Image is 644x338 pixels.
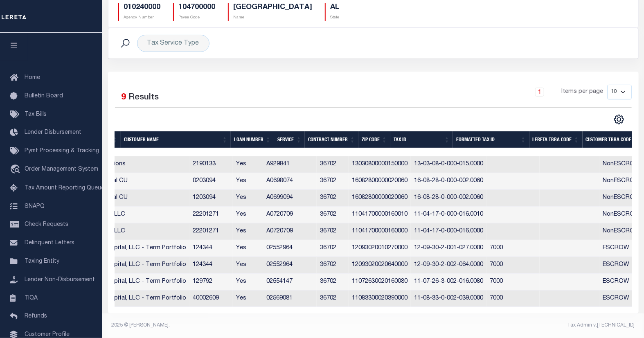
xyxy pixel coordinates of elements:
td: Lima One Capital, LLC - Term Portfolio [75,274,189,291]
td: 124344 [189,240,233,257]
td: Yes [233,274,263,291]
td: 7000 [486,257,540,274]
td: 11083300020390000 [349,291,411,307]
span: Taxing Entity [25,259,59,264]
th: Service: activate to sort column ascending [274,131,305,148]
span: Items per page [562,88,603,97]
td: 2190133 [189,156,233,173]
td: A0720709 [263,223,317,240]
td: GITSIT Solutions [75,156,189,173]
th: LERETA TBRA Code: activate to sort column ascending [529,131,583,148]
td: 22201271 [189,207,233,223]
span: Customer Profile [25,332,70,338]
td: 36702 [317,156,349,173]
td: 13-03-08-0-000-015.0000 [411,156,486,173]
span: Home [25,75,40,81]
td: 12-09-30-2-001-027.0000 [411,240,486,257]
span: Delinquent Letters [25,240,74,246]
span: Lender Non-Disbursement [25,277,95,283]
h5: [GEOGRAPHIC_DATA] [234,3,313,12]
td: Lima One Capital, LLC - Term Portfolio [75,291,189,307]
td: 36702 [317,240,349,257]
p: Payee Code [179,15,216,21]
th: Customer Name: activate to sort column ascending [121,131,231,148]
td: Atlanta Postal CU [75,190,189,207]
td: 22201271 [189,223,233,240]
td: 16082800000020060 [349,173,411,190]
span: Tax Bills [25,112,47,117]
th: Zip Code: activate to sort column ascending [358,131,390,148]
span: Pymt Processing & Tracking [25,148,99,154]
h5: 010240000 [124,3,161,12]
td: 11072630020160080 [349,274,411,291]
p: State [331,15,340,21]
td: A0699094 [263,190,317,207]
td: 36702 [317,291,349,307]
th: Loan Number: activate to sort column ascending [231,131,274,148]
td: 02552964 [263,240,317,257]
th: Tax ID: activate to sort column ascending [390,131,453,148]
td: 36702 [317,257,349,274]
td: 16082800000020060 [349,190,411,207]
td: 16-08-28-0-000-002.0060 [411,190,486,207]
td: 02569081 [263,291,317,307]
td: 11-07-26-3-002-016.0080 [411,274,486,291]
td: 11-04-17-0-000-016.0000 [411,223,486,240]
td: Lima One Capital, LLC - Term Portfolio [75,240,189,257]
td: Yes [233,291,263,307]
td: Yes [233,173,263,190]
span: Lender Disbursement [25,130,81,135]
td: Yes [233,190,263,207]
td: 7000 [486,274,540,291]
p: Agency Number [124,15,161,21]
td: A0720709 [263,207,317,223]
td: A929841 [263,156,317,173]
th: Formatted Tax ID: activate to sort column ascending [453,131,529,148]
td: 124344 [189,257,233,274]
div: Tax Admin v.[TECHNICAL_ID] [379,322,635,329]
a: 1 [535,88,544,97]
span: Tax Amount Reporting Queue [25,185,104,191]
th: Contract Number: activate to sort column ascending [305,131,358,148]
td: Yes [233,223,263,240]
td: A0698074 [263,173,317,190]
td: FBN Finance LLC [75,223,189,240]
td: 129792 [189,274,233,291]
td: 11041700000160010 [349,207,411,223]
span: Order Management System [25,167,98,172]
td: 12093020010270000 [349,240,411,257]
td: 13030800000150000 [349,156,411,173]
td: Yes [233,257,263,274]
td: 11041700000160000 [349,223,411,240]
td: 11-04-17-0-000-016.0010 [411,207,486,223]
label: Results [129,91,159,104]
span: Bulletin Board [25,93,63,99]
div: 2025 © [PERSON_NAME]. [106,322,374,329]
td: Yes [233,156,263,173]
td: Atlanta Postal CU [75,173,189,190]
i: travel_explore [10,164,23,175]
td: 12093020020640000 [349,257,411,274]
td: 36702 [317,190,349,207]
span: TIQA [25,295,38,301]
td: 7000 [486,291,540,307]
td: 36702 [317,223,349,240]
h5: AL [331,3,340,12]
td: Lima One Capital, LLC - Term Portfolio [75,257,189,274]
td: 02552964 [263,257,317,274]
td: Yes [233,240,263,257]
td: 02554147 [263,274,317,291]
span: 9 [122,93,126,102]
td: Yes [233,207,263,223]
span: Refunds [25,313,47,319]
h5: 104700000 [179,3,216,12]
td: 36702 [317,274,349,291]
td: 7000 [486,240,540,257]
div: Tax Service Type [137,35,209,52]
td: 40002609 [189,291,233,307]
td: 16-08-28-0-000-002.0060 [411,173,486,190]
p: Name [234,15,313,21]
td: 36702 [317,207,349,223]
span: SNAPQ [25,203,45,209]
td: 12-09-30-2-002-064.0000 [411,257,486,274]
